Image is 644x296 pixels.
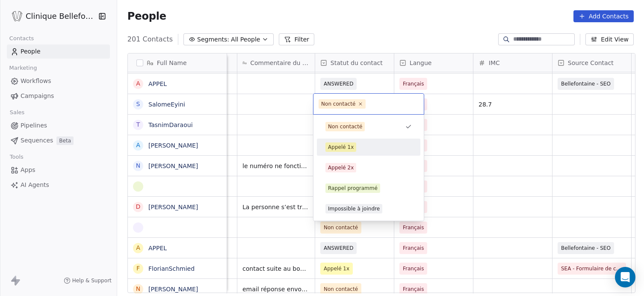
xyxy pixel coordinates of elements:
div: Impossible à joindre [328,205,380,213]
div: Appelé 1x [328,143,354,151]
div: Non contacté [321,100,355,108]
div: Non contacté [328,123,362,130]
div: Suggestions [317,118,420,217]
div: Rappel programmé [328,184,378,192]
div: Appelé 2x [328,164,354,172]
